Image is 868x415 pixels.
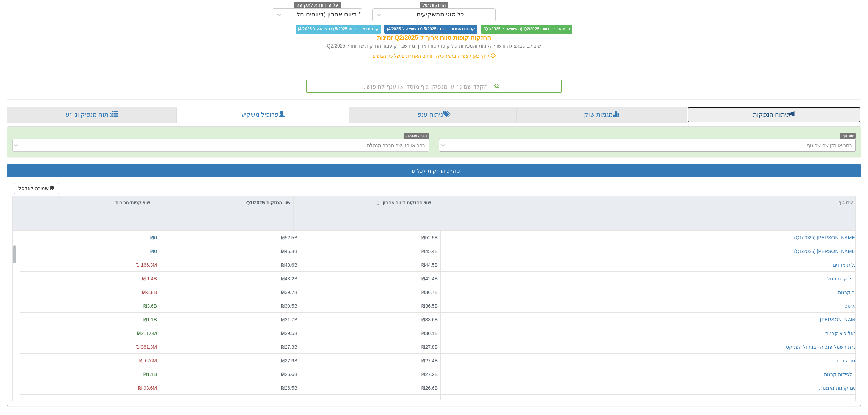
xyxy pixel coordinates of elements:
[824,371,859,378] button: ילין לפידות קרנות
[838,289,859,296] button: מור קרנות
[234,53,634,59] div: לחץ כאן לצפייה בתאריכי הדיווחים האחרונים של כל הגופים
[281,262,297,268] span: ₪43.6B
[12,168,856,174] h3: סה״כ החזקות לכל גוף
[421,344,438,350] span: ₪27.8B
[281,290,297,295] span: ₪39.7B
[281,344,297,350] span: ₪27.3B
[281,331,297,336] span: ₪29.5B
[281,249,297,254] span: ₪45.4B
[831,398,859,405] button: מגדל שוקי הון
[807,142,852,149] div: בחר או הזן שם שם גוף
[421,331,438,336] span: ₪30.1B
[307,80,561,92] div: הקלד שם ני״ע, מנפיק, גוף מוסדי או ענף לחיפוש...
[421,262,438,268] span: ₪44.5B
[421,290,438,295] span: ₪36.7B
[840,133,856,139] span: שם גוף
[421,385,438,391] span: ₪26.6B
[833,262,859,268] button: תכלית מדדים
[150,235,157,240] span: ₪0
[844,303,859,309] button: אנליסט
[819,385,859,391] button: קסם קרנות נאמנות
[177,107,349,123] a: פרופיל משקיע
[367,142,425,149] div: בחר או הזן שם חברה מנהלת
[421,303,438,309] span: ₪36.5B
[516,107,687,123] a: מגמות שוק
[417,11,464,18] div: כל סוגי המשקיעים
[281,276,297,281] span: ₪43.2B
[137,331,157,336] span: ₪211.6M
[239,34,629,42] div: החזקות קופות טווח ארוך ל-Q2/2025 זמינות
[281,372,297,377] span: ₪25.6B
[421,235,438,240] span: ₪52.5B
[421,249,438,254] span: ₪45.4B
[142,290,157,295] span: ₪-3.8B
[281,385,297,391] span: ₪26.5B
[404,133,429,139] span: חברה מנהלת
[420,2,448,9] span: החזקות של
[281,235,297,240] span: ₪52.5B
[143,372,157,377] span: ₪1.1B
[281,317,297,322] span: ₪31.7B
[786,344,859,350] button: חברת חשמל פנסיה - בניהול הפניקס
[139,358,157,363] span: ₪-676M
[281,399,297,404] span: ₪20.4B
[281,358,297,363] span: ₪27.9B
[281,303,297,309] span: ₪30.5B
[825,330,859,337] button: הראל פיא קרנות
[239,42,629,49] div: שים לב שבתצוגה זו שווי הקניות והמכירות של קופות טווח ארוך מחושב רק עבור החזקות שדווחו ל Q2/2025
[421,372,438,377] span: ₪27.2B
[294,2,341,9] span: על פי דוחות לתקופה
[294,196,434,209] div: שווי החזקות-דיווח אחרון
[138,385,157,391] span: ₪-93.6M
[136,344,157,350] span: ₪-381.3M
[687,107,861,123] a: ניתוח הנפקות
[143,317,157,322] span: ₪1.1B
[136,262,157,268] span: ₪-166.3M
[434,196,855,209] div: שם גוף
[421,317,438,322] span: ₪33.6B
[794,248,859,255] button: * [PERSON_NAME] (Q1/2025)
[7,107,177,123] a: ניתוח מנפיק וני״ע
[820,316,859,323] button: [PERSON_NAME]
[153,196,293,209] div: שווי החזקות-Q1/2025
[835,357,859,364] button: מיטב קרנות
[287,11,361,18] div: * דיווח אחרון (דיווחים חלקיים)
[421,399,438,404] span: ₪19.1B
[349,107,516,123] a: ניתוח ענפי
[142,276,157,281] span: ₪-1.4B
[481,25,572,34] span: טווח ארוך - דיווחי Q2/2025 (בהשוואה ל-Q1/2025)
[143,303,157,309] span: ₪3.6B
[794,234,859,241] button: * [PERSON_NAME] (Q1/2025)
[150,249,157,254] span: ₪0
[421,358,438,363] span: ₪27.4B
[142,399,157,404] span: ₪-1.4B
[296,25,381,34] span: קרנות סל - דיווחי 5/2025 (בהשוואה ל-4/2025)
[13,196,153,209] div: שווי קניות/מכירות
[14,183,59,194] button: שמירה לאקסל
[421,276,438,281] span: ₪42.4B
[827,275,859,282] button: מגדל קרנות סל
[384,25,477,34] span: קרנות נאמנות - דיווחי 5/2025 (בהשוואה ל-4/2025)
